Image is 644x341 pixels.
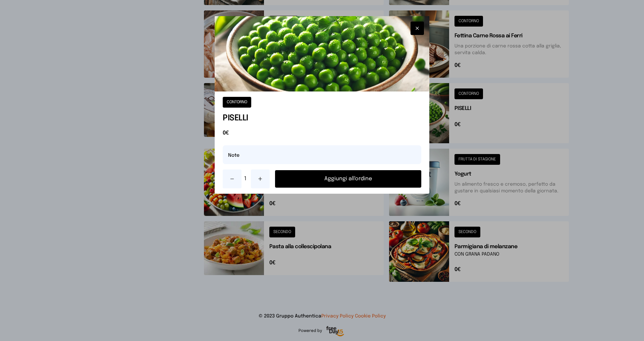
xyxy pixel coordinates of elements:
h1: PISELLI [223,113,421,124]
button: CONTORNO [223,97,251,108]
span: 1 [244,175,248,183]
button: Aggiungi all'ordine [275,170,421,188]
span: 0€ [223,129,421,137]
img: PISELLI [215,16,429,91]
